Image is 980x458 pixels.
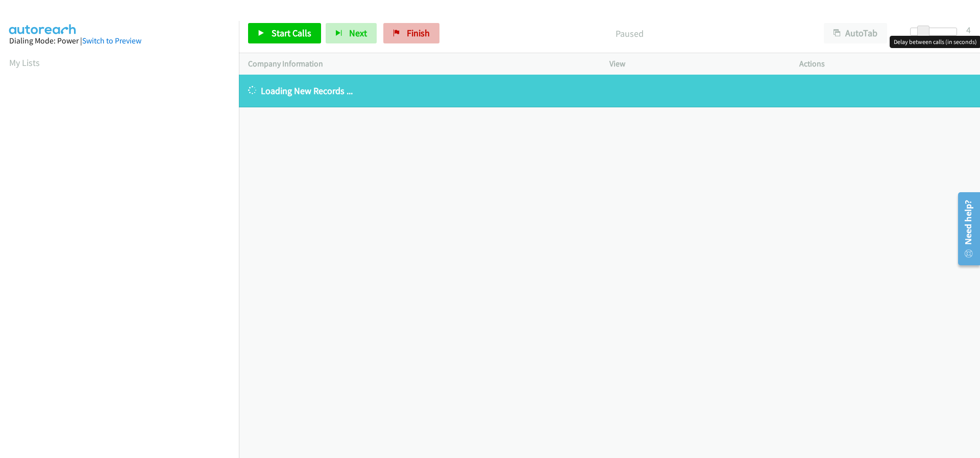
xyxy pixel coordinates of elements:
[272,27,311,39] span: Start Calls
[248,84,971,98] p: Loading New Records ...
[609,58,781,70] p: View
[966,23,971,37] div: 4
[248,58,591,70] p: Company Information
[950,188,980,269] iframe: Resource Center
[407,27,430,39] span: Finish
[326,23,377,43] button: Next
[799,58,971,70] p: Actions
[248,23,321,43] a: Start Calls
[824,23,887,43] button: AutoTab
[9,35,230,47] div: Dialing Mode: Power |
[453,27,805,40] p: Paused
[82,36,141,45] a: Switch to Preview
[9,57,40,68] a: My Lists
[383,23,439,43] a: Finish
[349,27,367,39] span: Next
